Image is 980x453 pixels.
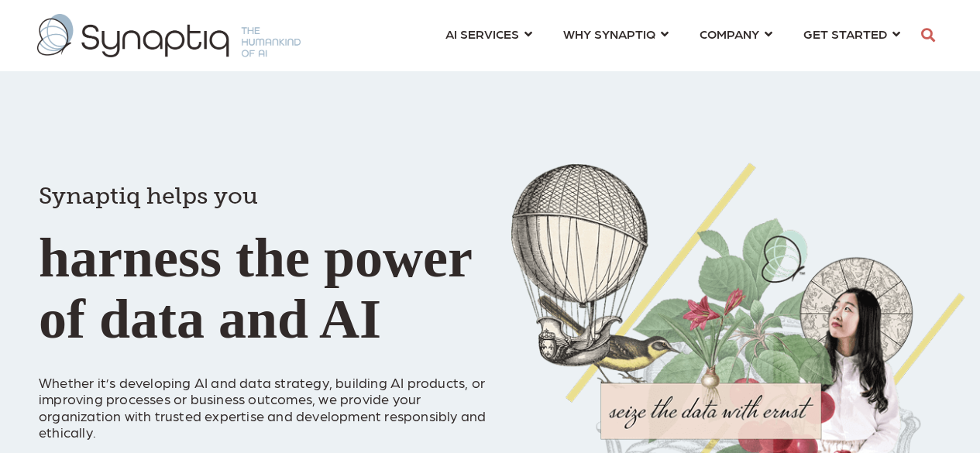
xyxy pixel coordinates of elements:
[39,357,492,441] p: Whether it’s developing AI and data strategy, building AI products, or improving processes or bus...
[803,19,900,48] a: GET STARTED
[445,19,532,48] a: AI SERVICES
[39,182,258,210] span: Synaptiq helps you
[700,19,772,48] a: COMPANY
[563,19,669,48] a: WHY SYNAPTIQ
[803,23,887,44] span: GET STARTED
[563,23,655,44] span: WHY SYNAPTIQ
[39,155,492,350] h1: harness the power of data and AI
[430,8,916,63] nav: menu
[445,23,519,44] span: AI SERVICES
[37,14,301,57] img: synaptiq logo-1
[700,23,759,44] span: COMPANY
